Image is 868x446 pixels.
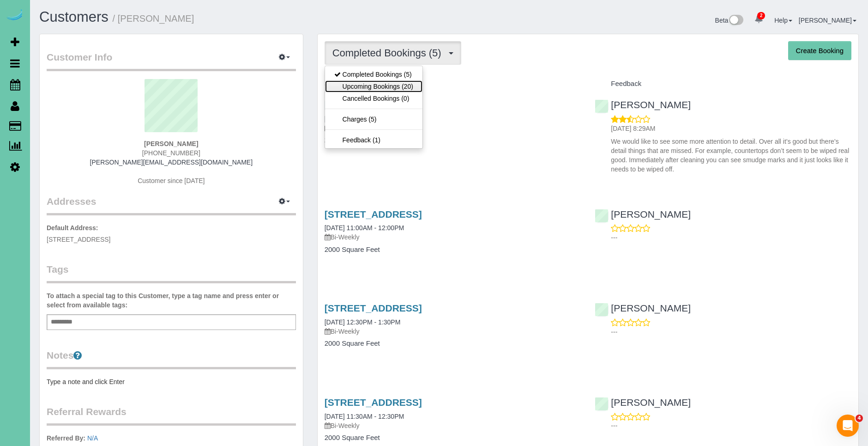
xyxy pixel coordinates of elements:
label: Default Address: [47,223,98,232]
a: [PERSON_NAME] [595,303,691,313]
h4: 2000 Square Feet [325,136,581,144]
legend: Customer Info [47,50,296,71]
p: [DATE] 8:29AM [611,124,851,133]
p: --- [611,233,851,242]
legend: Referral Rewards [47,405,296,426]
label: Referred By: [47,434,85,443]
strong: [PERSON_NAME] [144,140,198,147]
iframe: Intercom live chat [837,415,859,437]
h4: Service [325,80,581,88]
p: --- [611,327,851,336]
span: 2 [757,12,765,19]
a: 2 [750,9,768,30]
span: [STREET_ADDRESS] [47,236,110,243]
h4: 2000 Square Feet [325,340,581,348]
p: --- [611,421,851,430]
button: Completed Bookings (5) [325,41,461,65]
a: Feedback (1) [325,134,422,146]
p: Bi-Weekly [325,232,581,242]
a: Beta [715,17,744,24]
a: [PERSON_NAME] [595,397,691,408]
a: [PERSON_NAME] [595,209,691,220]
span: 4 [856,415,863,422]
a: [DATE] 11:30AM - 12:30PM [325,413,404,420]
a: N/A [87,434,98,442]
a: [PERSON_NAME] [799,17,856,24]
a: [STREET_ADDRESS] [325,209,422,220]
p: Bi-Weekly [325,421,581,430]
a: Upcoming Bookings (20) [325,80,422,92]
h4: 2000 Square Feet [325,434,581,442]
a: [PERSON_NAME] [595,99,691,110]
span: [PHONE_NUMBER] [142,149,200,157]
a: Cancelled Bookings (0) [325,92,422,104]
a: [DATE] 11:00AM - 12:00PM [325,224,404,232]
h4: 2000 Square Feet [325,246,581,254]
a: [STREET_ADDRESS] [325,303,422,313]
a: Completed Bookings (5) [325,68,422,80]
legend: Notes [47,348,296,369]
span: Completed Bookings (5) [332,47,446,59]
span: Customer since [DATE] [138,177,205,184]
a: [PERSON_NAME][EMAIL_ADDRESS][DOMAIN_NAME] [90,159,253,166]
p: Bi-Weekly [325,327,581,336]
label: To attach a special tag to this Customer, type a tag name and press enter or select from availabl... [47,291,296,310]
button: Create Booking [788,41,851,61]
p: Bi-Weekly [325,123,581,133]
a: [DATE] 12:30PM - 1:30PM [325,318,401,326]
small: / [PERSON_NAME] [113,13,194,24]
a: Customers [39,9,108,25]
a: Charges (5) [325,113,422,125]
p: We would like to see some more attention to detail. Over all it’s good but there’s detail things ... [611,137,851,174]
pre: Type a note and click Enter [47,377,296,386]
img: New interface [728,15,743,27]
a: [STREET_ADDRESS] [325,397,422,408]
h4: Feedback [595,80,851,88]
a: Help [774,17,792,24]
img: Automaid Logo [6,9,24,22]
legend: Tags [47,263,296,283]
